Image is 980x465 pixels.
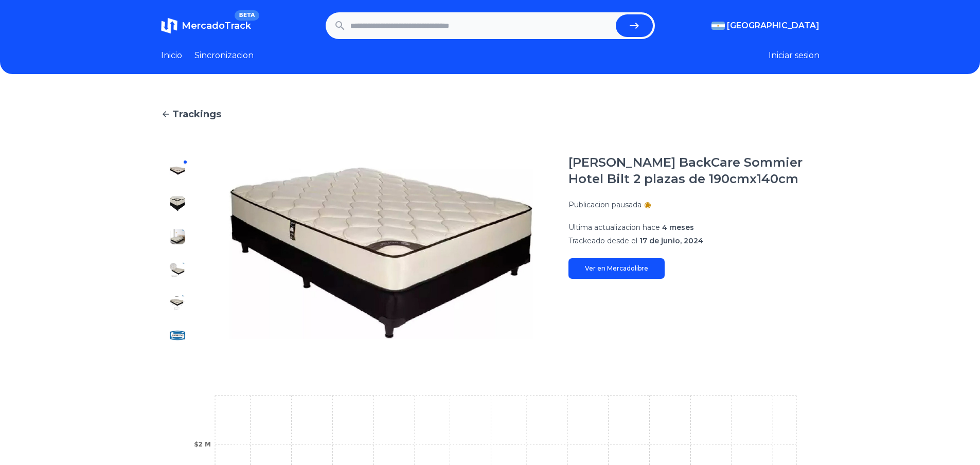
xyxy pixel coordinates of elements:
a: Sincronizacion [194,49,254,62]
img: Simmons BackCare Sommier Hotel Bilt 2 plazas de 190cmx140cm [169,294,186,311]
span: Trackings [172,107,221,121]
button: Iniciar sesion [769,49,819,62]
h1: [PERSON_NAME] BackCare Sommier Hotel Bilt 2 plazas de 190cmx140cm [568,154,819,187]
button: [GEOGRAPHIC_DATA] [711,20,819,32]
span: BETA [235,10,259,21]
a: MercadoTrackBETA [161,17,251,34]
span: [GEOGRAPHIC_DATA] [727,20,819,32]
img: Simmons BackCare Sommier Hotel Bilt 2 plazas de 190cmx140cm [169,195,186,212]
tspan: $2 M [194,441,211,448]
img: Simmons BackCare Sommier Hotel Bilt 2 plazas de 190cmx140cm [215,154,548,352]
img: Simmons BackCare Sommier Hotel Bilt 2 plazas de 190cmx140cm [169,163,186,179]
a: Inicio [161,49,182,62]
img: Argentina [711,22,725,30]
img: Simmons BackCare Sommier Hotel Bilt 2 plazas de 190cmx140cm [169,261,186,278]
a: Trackings [161,107,819,121]
p: Publicacion pausada [568,200,642,210]
a: Ver en Mercadolibre [568,258,665,279]
span: MercadoTrack [182,20,251,31]
img: Simmons BackCare Sommier Hotel Bilt 2 plazas de 190cmx140cm [169,228,186,245]
span: Trackeado desde el [568,236,637,245]
img: MercadoTrack [161,17,177,34]
span: 4 meses [662,223,694,232]
img: Simmons BackCare Sommier Hotel Bilt 2 plazas de 190cmx140cm [169,327,186,344]
span: 17 de junio, 2024 [639,236,703,245]
span: Ultima actualizacion hace [568,223,660,232]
